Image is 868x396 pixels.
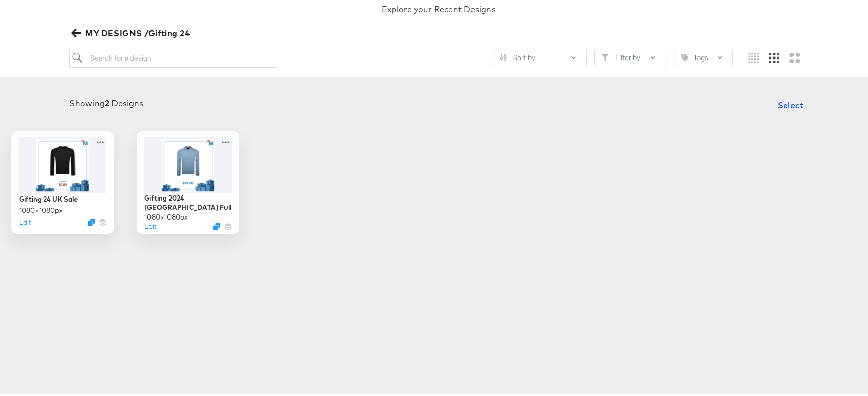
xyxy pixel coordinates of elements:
div: Gifting 24 UK Sale [19,192,78,202]
button: SlidersSort by [493,47,587,65]
button: FilterFilter by [594,47,666,65]
button: Select [773,93,807,113]
div: Gifting 2024 [GEOGRAPHIC_DATA] Full1080×1080pxEditDuplicate [137,129,239,232]
div: Gifting 2024 [GEOGRAPHIC_DATA] Full [144,191,232,210]
svg: Tag [681,52,688,59]
span: Select [777,96,803,110]
svg: Small grid [748,51,759,61]
span: MY DESIGNS /Gifting 24 [73,24,190,38]
button: Edit [144,220,156,229]
input: Search for a design [69,47,277,66]
svg: Sliders [500,52,507,59]
svg: Filter [601,52,609,59]
div: Showing Designs [69,95,143,107]
button: MY DESIGNS /Gifting 24 [69,24,194,38]
strong: 2 [105,96,109,106]
div: Explore your Recent Designs [382,2,496,13]
svg: Duplicate [213,221,220,228]
svg: Large grid [789,51,800,61]
div: 1080 × 1080 px [19,204,63,213]
div: 1080 × 1080 px [144,210,188,220]
svg: Medium grid [769,51,779,61]
div: Gifting 24 UK Sale1080×1080pxEditDuplicate [11,129,114,232]
button: TagTags [674,47,733,65]
svg: Duplicate [88,216,95,224]
button: Edit [19,215,31,225]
